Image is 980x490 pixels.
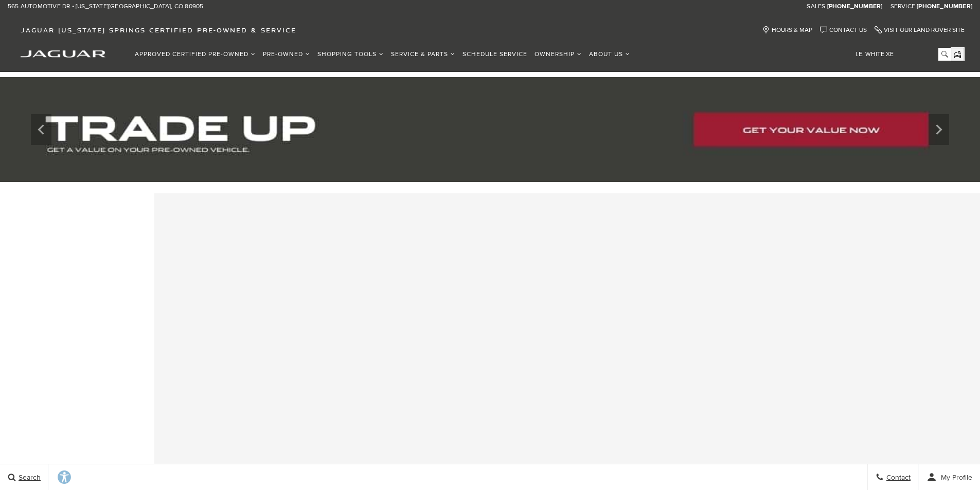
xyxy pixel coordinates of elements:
a: Contact Us [820,26,867,34]
span: Service [890,3,915,10]
nav: Main Navigation [131,45,634,63]
span: Sales [807,3,825,10]
a: Visit Our Land Rover Site [875,26,965,34]
a: [PHONE_NUMBER] [827,3,883,11]
a: Service & Parts [387,45,459,63]
span: Contact [884,473,911,482]
img: Jaguar [21,50,105,58]
a: Schedule Service [459,45,531,63]
span: Search [16,473,41,482]
a: [PHONE_NUMBER] [917,3,972,11]
button: user-profile-menu [919,464,980,490]
a: Pre-Owned [259,45,314,63]
a: 565 Automotive Dr • [US_STATE][GEOGRAPHIC_DATA], CO 80905 [8,3,203,11]
span: My Profile [937,473,972,482]
input: i.e. White XE [848,48,951,61]
a: Shopping Tools [314,45,387,63]
a: About Us [585,45,634,63]
span: Jaguar [US_STATE] Springs Certified Pre-Owned & Service [21,26,296,34]
a: Ownership [531,45,585,63]
a: Jaguar [US_STATE] Springs Certified Pre-Owned & Service [15,26,301,34]
a: jaguar [21,49,105,58]
a: Hours & Map [762,26,812,34]
a: Approved Certified Pre-Owned [131,45,259,63]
